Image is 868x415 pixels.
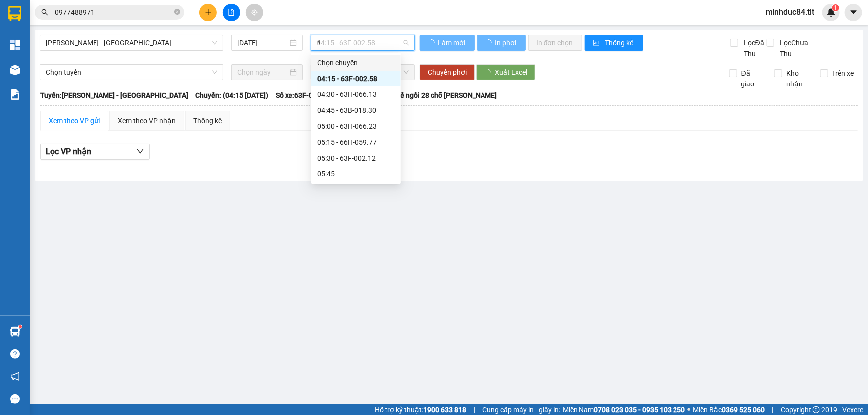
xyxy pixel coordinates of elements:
strong: 1900 633 818 [423,406,466,414]
span: close-circle [174,9,180,15]
div: Xem theo VP gửi [49,115,100,126]
div: 05:30 - 63F-002.12 [317,153,395,164]
button: Làm mới [420,35,475,51]
span: ⚪️ [687,408,690,412]
button: bar-chartThống kê [585,35,643,51]
span: Miền Nam [563,404,685,415]
button: In đơn chọn [528,35,582,51]
button: caret-down [845,4,862,21]
span: Cung cấp máy in - giấy in: [482,404,560,415]
span: question-circle [10,349,20,359]
span: In phơi [495,37,518,48]
div: Xem theo VP nhận [118,115,176,126]
img: solution-icon [10,89,20,100]
span: loading [485,39,493,46]
span: Thống kê [605,37,635,48]
div: 04:15 - 63F-002.58 [317,73,395,84]
span: caret-down [849,8,858,17]
div: 05:15 - 66H-059.77 [317,137,395,148]
button: Chuyển phơi [420,64,475,80]
button: plus [199,4,217,21]
button: file-add [223,4,240,21]
text: SGTLT1208250044 [46,47,181,65]
span: plus [205,9,212,16]
b: Tuyến: [PERSON_NAME] - [GEOGRAPHIC_DATA] [40,91,188,99]
span: notification [10,372,20,381]
span: close-circle [174,8,180,17]
span: file-add [228,9,235,16]
button: aim [246,4,263,21]
strong: 0708 023 035 - 0935 103 250 [594,406,685,414]
input: Chọn ngày [237,67,288,78]
button: Xuất Excel [476,64,535,80]
span: Chọn tuyến [46,65,217,80]
img: dashboard-icon [10,40,20,50]
div: Chọn chuyến [311,55,401,71]
span: bar-chart [593,39,601,47]
img: logo-vxr [8,6,21,21]
span: minhduc84.tlt [758,6,822,18]
span: 04:15 - 63F-002.58 [317,35,409,50]
span: aim [251,9,258,16]
span: | [772,404,773,415]
span: message [10,394,20,404]
div: 04:30 - 63H-066.13 [317,89,395,100]
div: 05:00 - 63H-066.23 [317,121,395,132]
span: loading [428,39,436,46]
span: Lọc Chưa Thu [776,37,821,59]
span: Miền Bắc [693,404,765,415]
span: search [41,9,48,16]
span: | [474,404,475,415]
img: warehouse-icon [10,65,20,75]
button: Lọc VP nhận [40,144,150,160]
span: Kho nhận [782,68,812,89]
span: Hồ Chí Minh - Mỹ Tho [46,35,217,50]
span: Loại xe: Ghế ngồi 28 chỗ [PERSON_NAME] [367,90,497,101]
span: Lọc Đã Thu [740,37,767,59]
img: warehouse-icon [10,327,20,337]
span: 1 [834,4,837,11]
span: Chuyến: (04:15 [DATE]) [195,90,268,101]
div: Thống kê [193,115,222,126]
div: 04:45 - 63B-018.30 [317,105,395,116]
span: Lọc VP nhận [46,145,91,158]
div: 05:45 [317,168,395,179]
span: copyright [813,406,820,413]
span: down [136,147,144,155]
strong: 0369 525 060 [722,406,765,414]
div: [GEOGRAPHIC_DATA] [5,71,221,97]
sup: 1 [832,4,839,11]
span: Số xe: 63F-002.58 [276,90,331,101]
sup: 1 [19,325,22,328]
input: Tìm tên, số ĐT hoặc mã đơn [55,7,172,18]
span: Đã giao [737,68,767,89]
img: icon-new-feature [827,8,836,17]
span: Trên xe [828,68,858,79]
button: In phơi [477,35,526,51]
div: Chọn chuyến [317,57,395,68]
span: Hỗ trợ kỹ thuật: [375,404,466,415]
span: Làm mới [438,37,467,48]
input: 12/08/2025 [237,37,288,48]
